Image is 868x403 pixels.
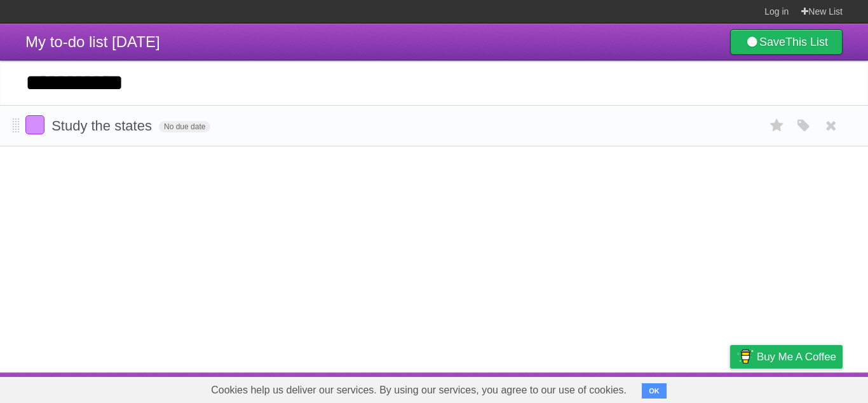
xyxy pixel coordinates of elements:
a: SaveThis List [730,29,843,55]
span: My to-do list [DATE] [25,33,160,50]
img: Buy me a coffee [736,346,754,367]
a: Buy me a coffee [730,345,843,369]
span: Buy me a coffee [757,346,836,368]
a: Terms [670,376,698,400]
a: Privacy [714,376,747,400]
label: Done [25,115,44,134]
span: Cookies help us deliver our services. By using our services, you agree to our use of cookies. [198,378,639,403]
a: About [561,376,588,400]
a: Suggest a feature [763,376,843,400]
span: No due date [159,121,210,132]
span: Study the states [51,118,155,134]
a: Developers [603,376,654,400]
label: Star task [765,115,789,136]
b: This List [785,36,828,48]
button: OK [642,383,667,399]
